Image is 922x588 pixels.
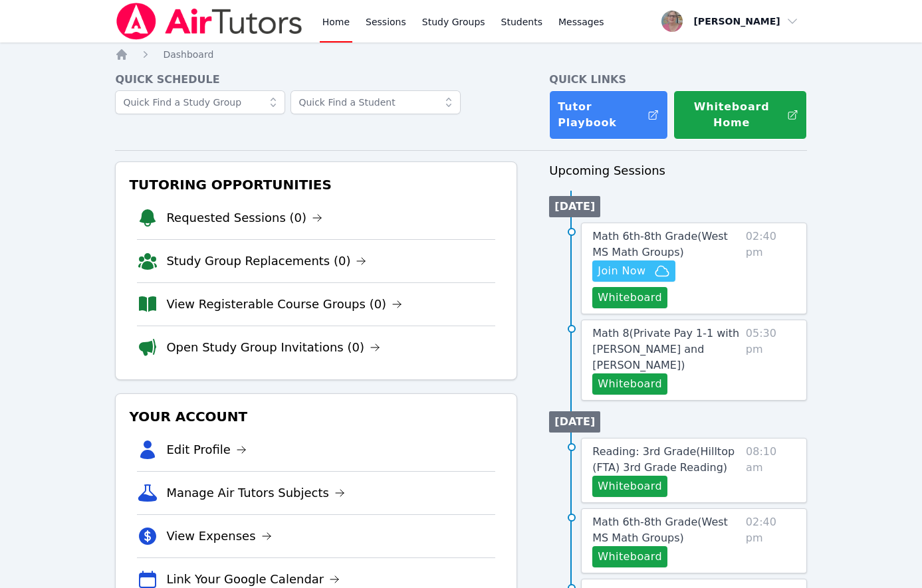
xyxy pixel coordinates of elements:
[126,173,506,197] h3: Tutoring Opportunities
[592,444,741,476] a: Reading: 3rd Grade(Hilltop (FTA) 3rd Grade Reading)
[166,484,345,502] a: Manage Air Tutors Subjects
[166,209,322,227] a: Requested Sessions (0)
[166,252,366,270] a: Study Group Replacements (0)
[592,373,667,395] button: Whiteboard
[592,445,735,474] span: Reading: 3rd Grade ( Hilltop (FTA) 3rd Grade Reading )
[746,444,796,497] span: 08:10 am
[549,196,600,217] li: [DATE]
[673,90,807,140] button: Whiteboard Home
[592,287,667,308] button: Whiteboard
[592,230,728,258] span: Math 6th-8th Grade ( West MS Math Groups )
[746,326,796,395] span: 05:30 pm
[592,229,741,260] a: Math 6th-8th Grade(West MS Math Groups)
[549,90,667,140] a: Tutor Playbook
[592,546,667,567] button: Whiteboard
[592,516,728,544] span: Math 6th-8th Grade ( West MS Math Groups )
[163,49,213,60] span: Dashboard
[166,527,271,545] a: View Expenses
[598,263,645,279] span: Join Now
[592,326,741,373] a: Math 8(Private Pay 1-1 with [PERSON_NAME] and [PERSON_NAME])
[592,514,741,546] a: Math 6th-8th Grade(West MS Math Groups)
[163,48,213,61] a: Dashboard
[166,338,380,357] a: Open Study Group Invitations (0)
[549,411,600,433] li: [DATE]
[126,405,506,429] h3: Your Account
[746,229,796,308] span: 02:40 pm
[549,161,806,180] h3: Upcoming Sessions
[115,48,806,61] nav: Breadcrumb
[549,72,806,88] h4: Quick Links
[166,295,402,314] a: View Registerable Course Groups (0)
[115,72,517,88] h4: Quick Schedule
[166,441,247,459] a: Edit Profile
[592,260,675,282] button: Join Now
[558,15,604,29] span: Messages
[115,3,303,40] img: Air Tutors
[592,327,739,371] span: Math 8 ( Private Pay 1-1 with [PERSON_NAME] and [PERSON_NAME] )
[115,90,285,114] input: Quick Find a Study Group
[592,476,667,497] button: Whiteboard
[290,90,461,114] input: Quick Find a Student
[746,514,796,567] span: 02:40 pm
